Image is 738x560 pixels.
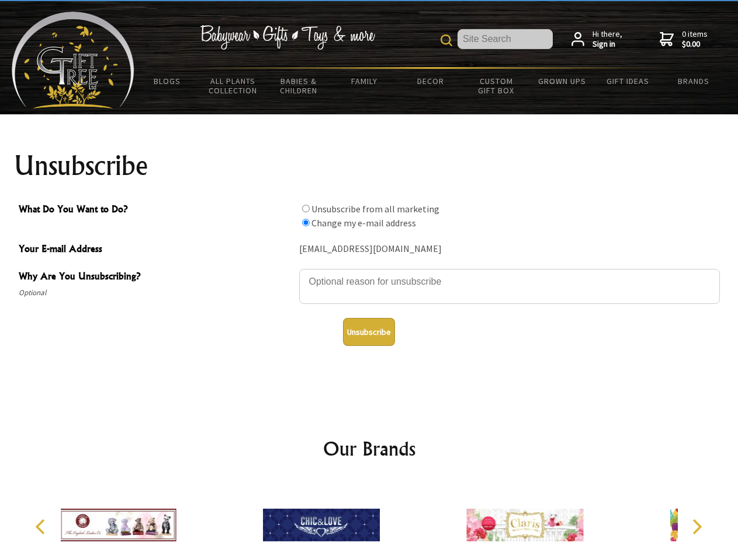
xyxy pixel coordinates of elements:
a: Brands [661,69,727,93]
span: What Do You Want to Do? [19,202,293,219]
a: Custom Gift Box [463,69,529,103]
div: [EMAIL_ADDRESS][DOMAIN_NAME] [299,240,720,258]
a: BLOGS [134,69,200,93]
a: 0 items$0.00 [660,29,708,50]
span: Hi there, [593,29,622,50]
img: Babywear - Gifts - Toys & more [200,25,375,50]
span: Optional [19,286,293,300]
a: Gift Ideas [595,69,661,93]
h2: Our Brands [23,435,715,463]
a: Decor [397,69,463,93]
a: All Plants Collection [200,69,266,103]
input: Site Search [458,29,553,49]
a: Grown Ups [529,69,595,93]
h1: Unsubscribe [14,152,725,180]
button: Next [684,514,709,540]
span: Your E-mail Address [19,242,293,258]
strong: Sign in [593,39,622,50]
input: What Do You Want to Do? [302,219,310,226]
label: Change my e-mail address [311,217,416,229]
span: Why Are You Unsubscribing? [19,269,293,286]
span: 0 items [682,29,708,50]
a: Babies & Children [266,69,332,103]
strong: $0.00 [682,39,708,50]
input: What Do You Want to Do? [302,205,310,212]
a: Hi there,Sign in [571,29,622,50]
label: Unsubscribe from all marketing [311,203,439,215]
img: Babyware - Gifts - Toys and more... [12,12,134,108]
textarea: Why Are You Unsubscribing? [299,269,720,304]
button: Unsubscribe [343,318,395,346]
img: product search [441,34,452,46]
button: Previous [29,514,55,540]
a: Family [332,69,398,93]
